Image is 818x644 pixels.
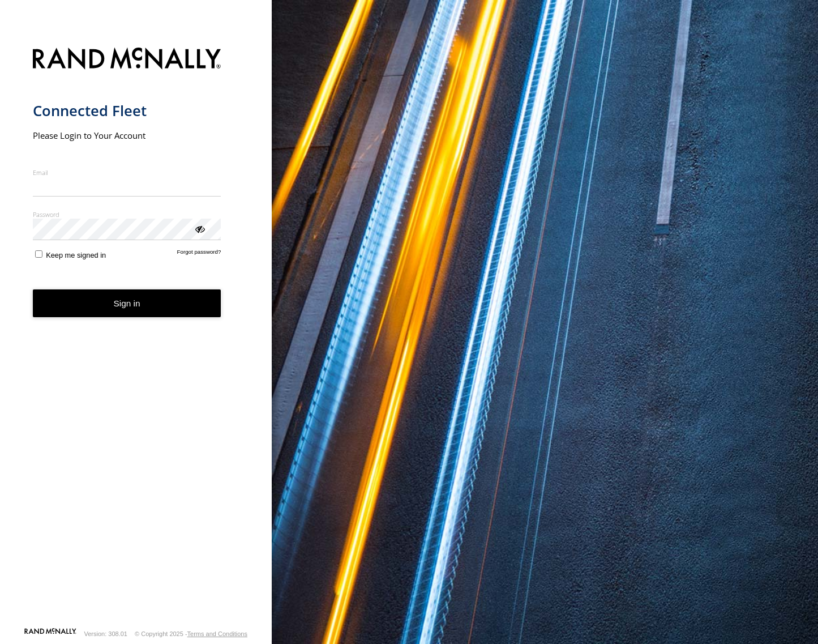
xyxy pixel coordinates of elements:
[177,249,221,259] a: Forgot password?
[33,210,221,219] label: Password
[33,289,221,317] button: Sign in
[46,251,106,259] span: Keep me signed in
[84,630,127,637] div: Version: 308.01
[33,41,239,627] form: main
[33,130,221,141] h2: Please Login to Your Account
[33,101,221,120] h1: Connected Fleet
[194,223,205,234] div: ViewPassword
[35,250,42,258] input: Keep me signed in
[24,628,76,639] a: Visit our Website
[33,168,221,177] label: Email
[33,45,221,74] img: Rand McNally
[187,630,247,637] a: Terms and Conditions
[135,630,247,637] div: © Copyright 2025 -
